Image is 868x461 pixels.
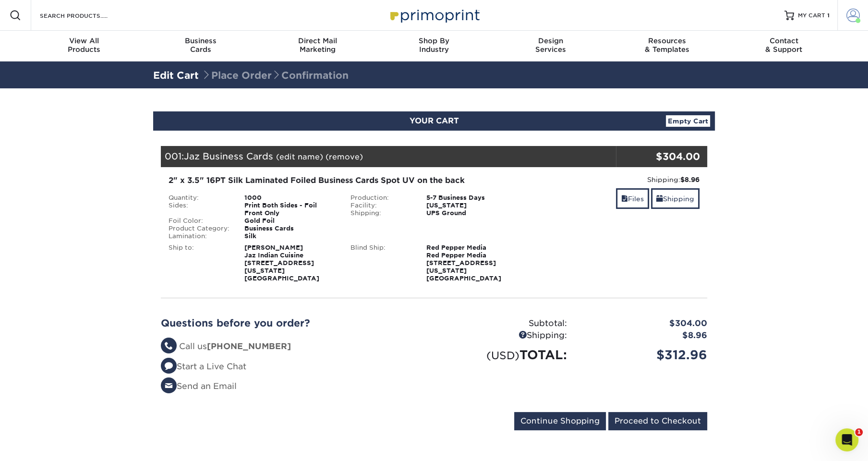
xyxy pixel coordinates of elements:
div: 5-7 Business Days [419,194,525,202]
div: 001: [161,146,616,167]
div: Industry [376,36,493,54]
h2: Questions before you order? [161,317,427,329]
a: View AllProducts [26,31,143,61]
a: (edit name) [276,152,323,161]
a: Direct MailMarketing [259,31,376,61]
div: [US_STATE] [419,202,525,209]
span: Design [492,36,609,45]
div: $304.00 [616,149,700,164]
div: Product Category: [161,225,237,232]
span: Jaz Business Cards [184,151,273,161]
div: Blind Ship: [343,244,419,282]
a: Files [616,188,649,209]
span: View All [26,36,143,45]
a: DesignServices [492,31,609,61]
li: Call us [161,340,427,353]
strong: $8.96 [680,176,699,183]
input: Continue Shopping [514,412,606,430]
input: SEARCH PRODUCTS..... [39,10,133,21]
div: & Templates [609,36,725,54]
span: Business [143,36,259,45]
img: Primoprint [386,5,482,25]
div: UPS Ground [419,209,525,217]
div: Shipping: [532,175,699,184]
a: Contact& Support [725,31,842,61]
div: Quantity: [161,194,237,202]
span: Shop By [376,36,493,45]
div: Silk [237,232,343,240]
div: Gold Foil [237,217,343,225]
strong: [PHONE_NUMBER] [207,341,291,351]
a: Shipping [651,188,699,209]
div: Subtotal: [434,317,574,330]
div: $312.96 [574,346,714,364]
div: $304.00 [574,317,714,330]
span: 1 [855,428,863,436]
div: Facility: [343,202,419,209]
a: (remove) [325,152,363,161]
div: Marketing [259,36,376,54]
iframe: Intercom live chat [835,428,858,451]
a: Empty Cart [666,115,710,127]
a: Resources& Templates [609,31,725,61]
span: 1 [827,12,830,19]
span: files [621,195,628,203]
a: Start a Live Chat [161,362,246,371]
div: 1000 [237,194,343,202]
strong: [PERSON_NAME] Jaz Indian Cuisine [STREET_ADDRESS] [US_STATE][GEOGRAPHIC_DATA] [244,244,319,282]
span: Direct Mail [259,36,376,45]
div: & Support [725,36,842,54]
small: (USD) [486,349,519,362]
div: Production: [343,194,419,202]
div: Sides: [161,202,237,217]
div: Lamination: [161,232,237,240]
input: Proceed to Checkout [608,412,707,430]
span: Contact [725,36,842,45]
a: Edit Cart [153,70,199,81]
div: Shipping: [343,209,419,217]
span: Place Order Confirmation [202,70,349,81]
div: Business Cards [237,225,343,232]
div: Services [492,36,609,54]
div: Products [26,36,143,54]
div: Shipping: [434,329,574,342]
a: Send an Email [161,381,237,391]
span: shipping [656,195,663,203]
span: MY CART [798,12,825,20]
span: Resources [609,36,725,45]
div: TOTAL: [434,346,574,364]
div: Ship to: [161,244,237,282]
div: Print Both Sides - Foil Front Only [237,202,343,217]
div: $8.96 [574,329,714,342]
strong: Red Pepper Media Red Pepper Media [STREET_ADDRESS] [US_STATE][GEOGRAPHIC_DATA] [426,244,501,282]
a: Shop ByIndustry [376,31,493,61]
div: Foil Color: [161,217,237,225]
div: Cards [143,36,259,54]
span: YOUR CART [410,116,459,125]
div: 2" x 3.5" 16PT Silk Laminated Foiled Business Cards Spot UV on the back [169,175,518,186]
a: BusinessCards [143,31,259,61]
